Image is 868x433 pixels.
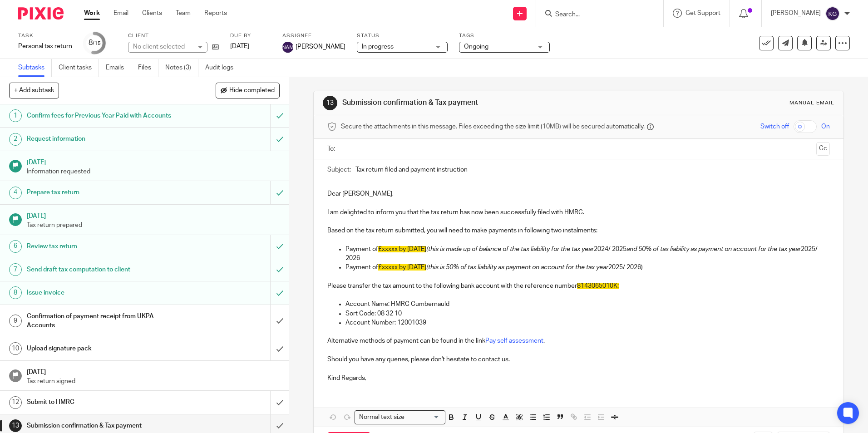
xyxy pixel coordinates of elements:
a: Clients [142,9,162,18]
div: 6 [9,240,22,253]
h1: Request information [27,132,183,146]
h1: Send draft tax computation to client [27,263,183,276]
h1: [DATE] [27,365,280,377]
a: Client tasks [59,59,99,77]
h1: Issue invoice [27,286,183,300]
span: In progress [362,44,394,50]
div: 9 [9,315,22,327]
button: Hide completed [216,83,280,98]
h1: Prepare tax return [27,186,183,199]
label: Status [357,32,448,39]
span: 8143065010K: [577,283,619,289]
h1: Confirm fees for Previous Year Paid with Accounts [27,109,183,123]
p: Tax return signed [27,377,280,386]
span: Ongoing [464,44,488,50]
p: Payment of 2025/ 2026) [345,263,829,272]
span: Hide completed [229,87,275,94]
em: and 50% of tax liability as payment on account for the tax year [626,246,801,252]
span: £xxxxx by [DATE] [378,246,426,252]
a: Team [176,9,191,18]
h1: Submit to HMRC [27,395,183,409]
label: Client [128,32,219,39]
span: [DATE] [230,43,249,49]
p: [PERSON_NAME] [771,9,821,18]
button: Cc [816,142,830,156]
p: Sort Code: 08 32 10 [345,309,829,318]
img: svg%3E [282,42,293,53]
div: Search for option [355,410,445,424]
p: Kind Regards, [327,374,829,383]
div: 12 [9,396,22,409]
input: Search [554,11,636,19]
div: 4 [9,187,22,199]
span: £xxxxx by [DATE] [378,264,426,271]
a: Work [84,9,100,18]
div: No client selected [133,42,192,51]
h1: Upload signature pack [27,342,183,355]
div: Personal tax return [18,42,72,51]
label: Task [18,32,72,39]
span: Switch off [760,122,789,131]
button: + Add subtask [9,83,59,98]
p: Information requested [27,167,280,176]
a: Notes (3) [165,59,198,77]
h1: Confirmation of payment receipt from UKPA Accounts [27,310,183,333]
h1: [DATE] [27,156,280,167]
div: 8 [9,286,22,299]
div: 7 [9,263,22,276]
div: Manual email [789,99,834,107]
p: Should you have any queries, please don't hesitate to contact us. [327,355,829,364]
a: Reports [204,9,227,18]
a: Files [138,59,158,77]
a: Email [113,9,128,18]
a: Subtasks [18,59,52,77]
h1: [DATE] [27,209,280,221]
a: Pay self assessment [485,338,543,344]
p: Account Name: HMRC Cumbernauld [345,300,829,309]
p: Dear [PERSON_NAME], [327,189,829,198]
label: Assignee [282,32,345,39]
a: Audit logs [205,59,240,77]
p: Based on the tax return submitted, you will need to make payments in following two instalments: [327,226,829,235]
span: On [821,122,830,131]
span: [PERSON_NAME] [296,42,345,51]
p: Please transfer the tax amount to the following bank account with the reference number [327,281,829,290]
a: Emails [106,59,131,77]
div: 13 [323,96,337,110]
em: (this is made up of balance of the tax liability for the tax year [426,246,594,252]
label: To: [327,144,337,153]
p: Alternative methods of payment can be found in the link . [327,336,829,345]
p: Payment of 2024/ 2025 2025/ 2026 [345,245,829,263]
div: 13 [9,419,22,432]
h1: Submission confirmation & Tax payment [27,419,183,433]
p: Account Number: 12001039 [345,318,829,327]
span: Normal text size [357,413,406,422]
p: I am delighted to inform you that the tax return has now been successfully filed with HMRC. [327,208,829,217]
h1: Review tax return [27,240,183,253]
span: Secure the attachments in this message. Files exceeding the size limit (10MB) will be secured aut... [341,122,645,131]
small: /15 [93,41,101,46]
em: (this is 50% of tax liability as payment on account for the tax year [426,264,608,271]
img: Pixie [18,7,64,20]
p: Tax return prepared [27,221,280,230]
span: Get Support [686,10,720,16]
label: Subject: [327,165,351,174]
div: 2 [9,133,22,146]
div: 10 [9,342,22,355]
h1: Submission confirmation & Tax payment [342,98,598,108]
div: 1 [9,109,22,122]
div: 8 [89,38,101,48]
label: Due by [230,32,271,39]
input: Search for option [407,413,440,422]
label: Tags [459,32,550,39]
img: svg%3E [825,6,840,21]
